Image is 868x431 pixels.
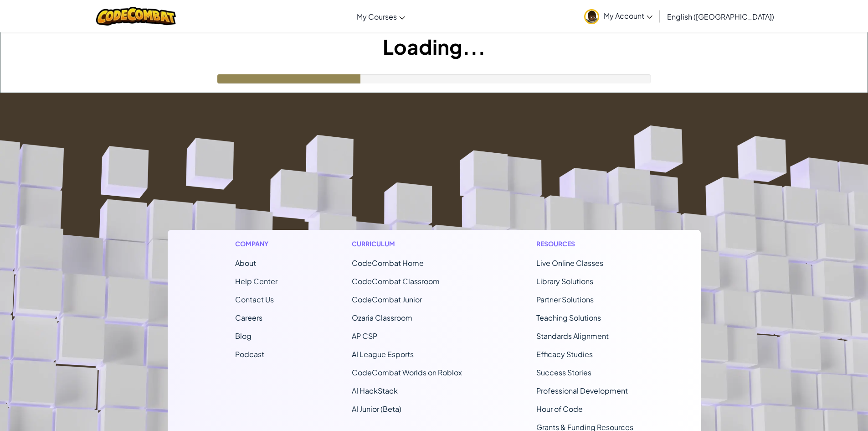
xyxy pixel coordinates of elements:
a: Professional Development [536,386,628,395]
a: Hour of Code [536,404,583,414]
a: Help Center [235,276,277,286]
a: Library Solutions [536,276,593,286]
span: CodeCombat Home [352,258,424,268]
a: Blog [235,331,252,341]
img: CodeCombat logo [96,7,176,26]
span: My Account [604,11,652,21]
a: English ([GEOGRAPHIC_DATA]) [663,4,779,29]
span: My Courses [357,12,397,21]
a: CodeCombat Classroom [352,276,440,286]
a: About [235,258,256,268]
a: Efficacy Studies [536,349,593,359]
a: Ozaria Classroom [352,313,412,322]
h1: Resources [536,239,633,249]
a: AI HackStack [352,386,398,395]
span: English ([GEOGRAPHIC_DATA]) [667,12,774,21]
a: AP CSP [352,331,377,341]
h1: Loading... [0,32,868,61]
a: My Courses [352,4,410,29]
a: Success Stories [536,368,591,377]
a: Podcast [235,349,264,359]
a: My Account [580,2,657,31]
img: avatar [584,9,599,24]
a: AI League Esports [352,349,414,359]
a: CodeCombat Worlds on Roblox [352,368,462,377]
a: CodeCombat Junior [352,295,422,304]
a: Teaching Solutions [536,313,601,322]
a: AI Junior (Beta) [352,404,401,414]
h1: Curriculum [352,239,462,249]
a: Standards Alignment [536,331,609,341]
a: Live Online Classes [536,258,603,268]
a: Partner Solutions [536,295,594,304]
a: Careers [235,313,262,322]
h1: Company [235,239,277,249]
span: Contact Us [235,295,274,304]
